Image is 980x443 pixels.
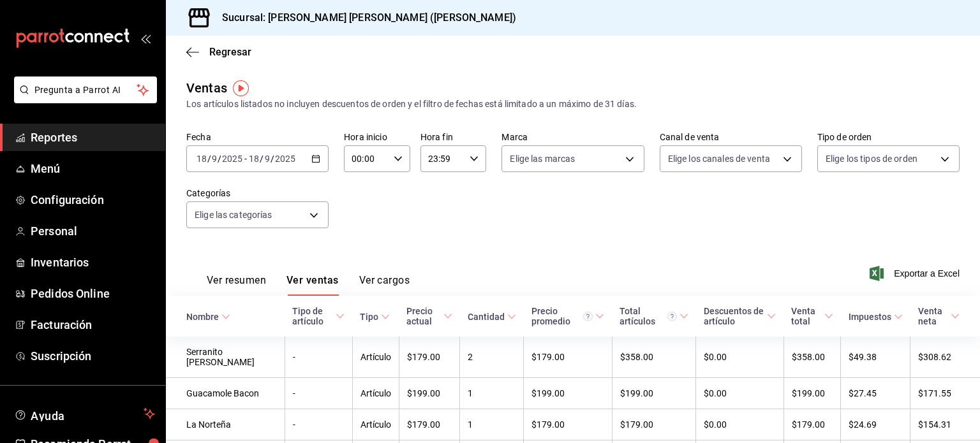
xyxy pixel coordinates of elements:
[292,306,333,326] div: Tipo de artículo
[826,152,917,165] span: Elige los tipos de orden
[186,312,230,322] span: Nombre
[31,191,155,208] span: Configuración
[468,312,516,322] span: Cantidad
[186,312,219,322] div: Nombre
[209,46,251,58] span: Regresar
[406,306,452,326] span: Precio actual
[166,337,285,378] td: Serranito [PERSON_NAME]
[352,337,399,378] td: Artículo
[468,312,505,322] div: Cantidad
[620,306,688,326] span: Total artículos
[196,154,207,164] input: --
[460,409,524,440] td: 1
[696,378,784,409] td: $0.00
[233,80,249,96] img: Tooltip marker
[399,337,459,378] td: $179.00
[31,347,155,365] span: Suscripción
[918,306,948,326] div: Venta neta
[31,285,155,302] span: Pedidos Online
[910,409,980,440] td: $154.31
[849,312,891,322] div: Impuestos
[31,160,155,177] span: Menú
[31,406,138,421] span: Ayuda
[531,306,593,326] div: Precio promedio
[221,154,243,164] input: ----
[660,133,802,142] label: Canal de venta
[783,409,841,440] td: $179.00
[524,409,612,440] td: $179.00
[406,306,440,326] div: Precio actual
[166,409,285,440] td: La Norteña
[211,154,218,164] input: --
[612,337,695,378] td: $358.00
[285,337,352,378] td: -
[186,46,251,58] button: Regresar
[791,306,833,326] span: Venta total
[285,409,352,440] td: -
[166,378,285,409] td: Guacamole Bacon
[352,409,399,440] td: Artículo
[783,378,841,409] td: $199.00
[420,133,487,142] label: Hora fin
[667,312,677,321] svg: El total artículos considera cambios de precios en los artículos así como costos adicionales por ...
[271,154,274,164] span: /
[360,312,390,322] span: Tipo
[696,409,784,440] td: $0.00
[872,266,960,281] button: Exportar a Excel
[212,10,516,25] h3: Sucursal: [PERSON_NAME] [PERSON_NAME] ([PERSON_NAME])
[841,337,910,378] td: $49.38
[140,33,151,43] button: open_drawer_menu
[399,409,459,440] td: $179.00
[286,274,339,296] button: Ver ventas
[524,337,612,378] td: $179.00
[31,222,155,240] span: Personal
[849,312,903,322] span: Impuestos
[218,154,221,164] span: /
[360,312,378,322] div: Tipo
[207,274,410,296] div: navigation tabs
[260,154,264,164] span: /
[186,189,329,198] label: Categorías
[31,254,155,271] span: Inventarios
[292,306,345,326] span: Tipo de artículo
[583,312,593,321] svg: Precio promedio = Total artículos / cantidad
[783,337,841,378] td: $358.00
[186,133,329,142] label: Fecha
[186,98,960,111] div: Los artículos listados no incluyen descuentos de orden y el filtro de fechas está limitado a un m...
[704,306,765,326] div: Descuentos de artículo
[248,154,260,164] input: --
[31,129,155,146] span: Reportes
[285,378,352,409] td: -
[910,337,980,378] td: $308.62
[612,409,695,440] td: $179.00
[460,337,524,378] td: 2
[510,152,575,165] span: Elige las marcas
[344,133,410,142] label: Hora inicio
[460,378,524,409] td: 1
[841,378,910,409] td: $27.45
[359,274,410,296] button: Ver cargos
[668,152,770,165] span: Elige los canales de venta
[910,378,980,409] td: $171.55
[841,409,910,440] td: $24.69
[399,378,459,409] td: $199.00
[501,133,644,142] label: Marca
[186,78,227,98] div: Ventas
[34,84,137,97] span: Pregunta a Parrot AI
[207,154,211,164] span: /
[264,154,271,164] input: --
[817,133,960,142] label: Tipo de orden
[612,378,695,409] td: $199.00
[14,76,157,103] button: Pregunta a Parrot AI
[31,316,155,333] span: Facturación
[918,306,960,326] span: Venta neta
[531,306,605,326] span: Precio promedio
[274,154,296,164] input: ----
[704,306,776,326] span: Descuentos de artículo
[195,208,272,221] span: Elige las categorías
[524,378,612,409] td: $199.00
[352,378,399,409] td: Artículo
[696,337,784,378] td: $0.00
